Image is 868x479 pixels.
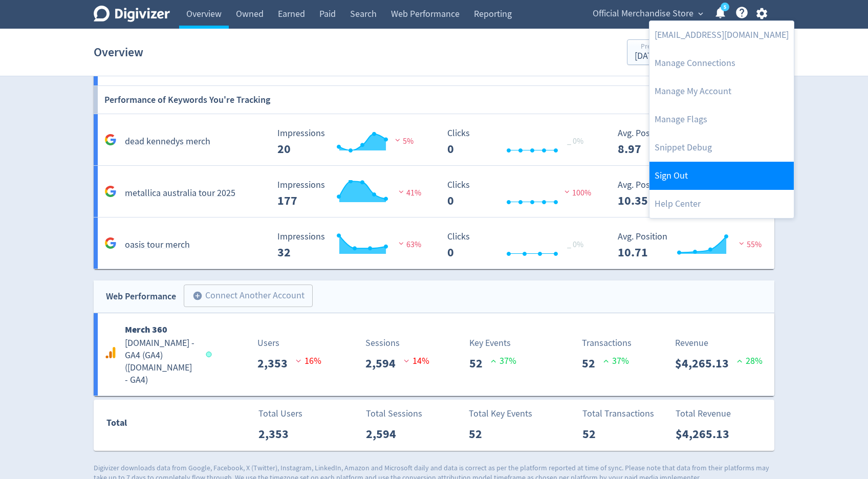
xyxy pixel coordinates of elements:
a: Manage My Account [649,77,794,105]
a: Help Center [649,190,794,218]
a: Manage Connections [649,49,794,77]
a: [EMAIL_ADDRESS][DOMAIN_NAME] [649,21,794,49]
a: Snippet Debug [649,134,794,162]
a: Log out [649,162,794,190]
a: Manage Flags [649,105,794,134]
